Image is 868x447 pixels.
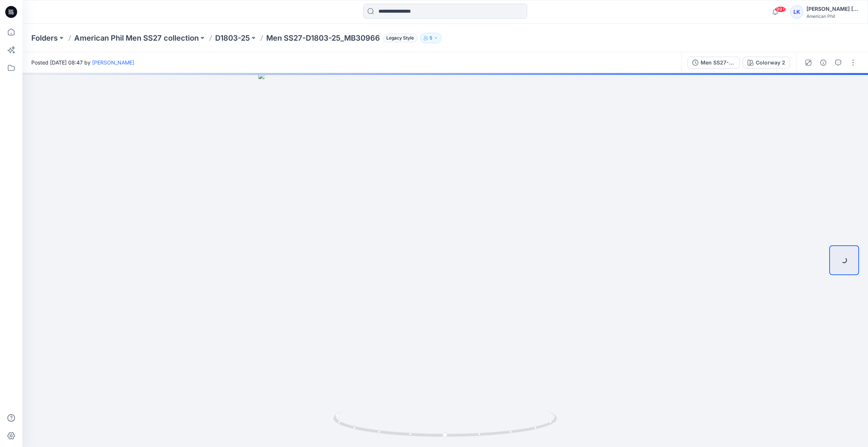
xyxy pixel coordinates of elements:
[420,33,441,43] button: 5
[215,33,250,43] a: D1803-25
[817,57,829,69] button: Details
[430,34,432,42] p: 5
[775,6,786,12] span: 99+
[74,33,199,43] a: American Phil Men SS27 collection
[31,33,58,43] a: Folders
[790,5,803,19] div: LK
[756,59,785,67] div: Colorway 2
[92,59,134,66] a: [PERSON_NAME]
[688,57,740,69] button: Men SS27-D1803-25_MB30966
[266,33,380,43] p: Men SS27-D1803-25_MB30966
[31,59,134,66] span: Posted [DATE] 08:47 by
[701,59,735,67] div: Men SS27-D1803-25_MB30966
[806,4,859,13] div: [PERSON_NAME] [PERSON_NAME]
[806,13,859,19] div: American Phil
[383,34,417,43] span: Legacy Style
[380,33,417,43] button: Legacy Style
[743,57,790,69] button: Colorway 2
